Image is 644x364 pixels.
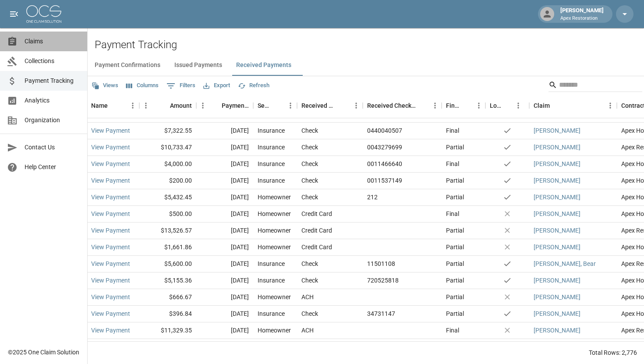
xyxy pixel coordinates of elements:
[589,348,637,357] div: Total Rows: 2,776
[446,293,464,301] div: Partial
[350,99,363,112] button: Menu
[446,326,459,335] div: Final
[258,259,285,268] div: Insurance
[258,93,272,118] div: Sender
[490,93,502,118] div: Lockbox
[25,96,80,105] span: Analytics
[196,322,253,339] div: [DATE]
[301,93,337,118] div: Received Method
[91,309,130,318] a: View Payment
[139,239,196,256] div: $1,661.86
[534,226,580,235] a: [PERSON_NAME]
[91,143,130,152] a: View Payment
[534,126,580,135] a: [PERSON_NAME]
[428,99,442,112] button: Menu
[196,272,253,289] div: [DATE]
[196,93,253,118] div: Payment Date
[139,123,196,139] div: $7,322.55
[367,143,402,152] div: 0043279699
[301,126,318,135] div: Check
[446,193,464,201] div: Partial
[170,93,192,118] div: Amount
[258,193,291,201] div: Homeowner
[272,99,284,112] button: Sort
[416,99,428,112] button: Sort
[534,143,580,152] a: [PERSON_NAME]
[446,126,459,135] div: Final
[534,326,580,335] a: [PERSON_NAME]
[301,243,332,251] div: Credit Card
[337,99,350,112] button: Sort
[25,76,80,85] span: Payment Tracking
[196,173,253,189] div: [DATE]
[258,159,285,168] div: Insurance
[25,37,80,46] span: Claims
[502,99,514,112] button: Sort
[91,293,130,301] a: View Payment
[367,176,402,185] div: 0011537149
[91,226,130,235] a: View Payment
[301,309,318,318] div: Check
[367,93,416,118] div: Received Check Number
[258,143,285,152] div: Insurance
[258,276,285,285] div: Insurance
[258,126,285,135] div: Insurance
[258,293,291,301] div: Homeowner
[258,243,291,251] div: Homeowner
[139,93,196,118] div: Amount
[446,209,459,218] div: Final
[442,93,485,118] div: Final/Partial
[196,339,253,356] div: [DATE]
[446,309,464,318] div: Partial
[472,99,485,112] button: Menu
[301,326,314,335] div: ACH
[88,55,167,76] button: Payment Confirmations
[301,159,318,168] div: Check
[301,143,318,152] div: Check
[5,5,23,23] button: open drawer
[258,209,291,218] div: Homeowner
[139,272,196,289] div: $5,155.36
[167,55,229,76] button: Issued Payments
[301,226,332,235] div: Credit Card
[196,289,253,306] div: [DATE]
[95,39,644,51] h2: Payment Tracking
[446,226,464,235] div: Partial
[91,243,130,251] a: View Payment
[229,55,298,76] button: Received Payments
[301,276,318,285] div: Check
[139,189,196,206] div: $5,432.45
[124,79,161,92] button: Select columns
[367,309,395,318] div: 34731147
[534,243,580,251] a: [PERSON_NAME]
[297,93,363,118] div: Received Method
[446,259,464,268] div: Partial
[91,176,130,185] a: View Payment
[196,256,253,272] div: [DATE]
[139,99,152,112] button: Menu
[196,306,253,322] div: [DATE]
[209,99,222,112] button: Sort
[301,259,318,268] div: Check
[367,193,378,201] div: 212
[139,156,196,173] div: $4,000.00
[91,326,130,335] a: View Payment
[604,99,617,112] button: Menu
[196,189,253,206] div: [DATE]
[91,159,130,168] a: View Payment
[126,99,139,112] button: Menu
[91,276,130,285] a: View Payment
[158,99,170,112] button: Sort
[446,276,464,285] div: Partial
[301,176,318,185] div: Check
[139,173,196,189] div: $200.00
[512,99,525,112] button: Menu
[550,99,562,112] button: Sort
[367,259,395,268] div: 11501108
[25,163,80,172] span: Help Center
[139,139,196,156] div: $10,733.47
[534,159,580,168] a: [PERSON_NAME]
[284,99,297,112] button: Menu
[534,309,580,318] a: [PERSON_NAME]
[301,293,314,301] div: ACH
